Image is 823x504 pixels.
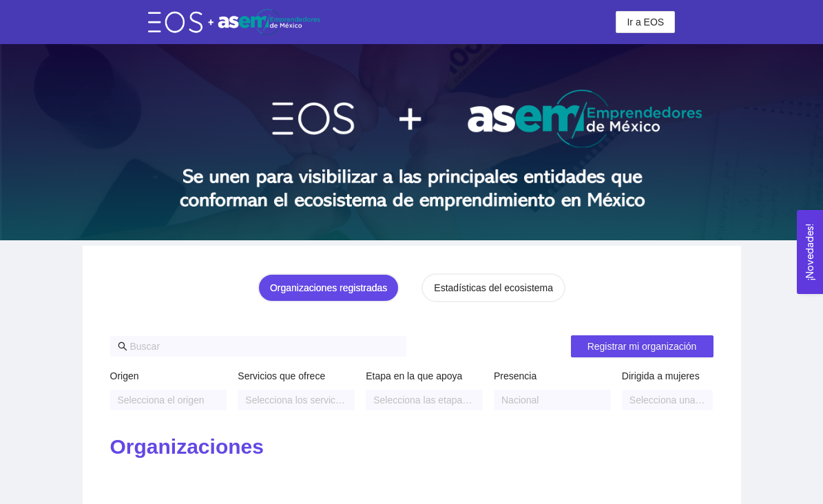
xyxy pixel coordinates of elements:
[270,280,387,295] div: Organizaciones registradas
[366,368,462,384] label: Etapa en la que apoya
[434,280,553,295] div: Estadísticas del ecosistema
[110,433,713,461] h2: Organizaciones
[587,339,697,354] span: Registrar mi organización
[494,368,536,384] label: Presencia
[571,335,713,357] button: Registrar mi organización
[616,11,675,33] button: Ir a EOS
[130,339,399,354] input: Buscar
[627,14,664,30] span: Ir a EOS
[238,368,325,384] label: Servicios que ofrece
[110,368,139,384] label: Origen
[118,342,127,351] span: search
[622,368,700,384] label: Dirigida a mujeres
[148,9,320,34] img: eos-asem-logo.38b026ae.png
[797,210,823,294] button: Open Feedback Widget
